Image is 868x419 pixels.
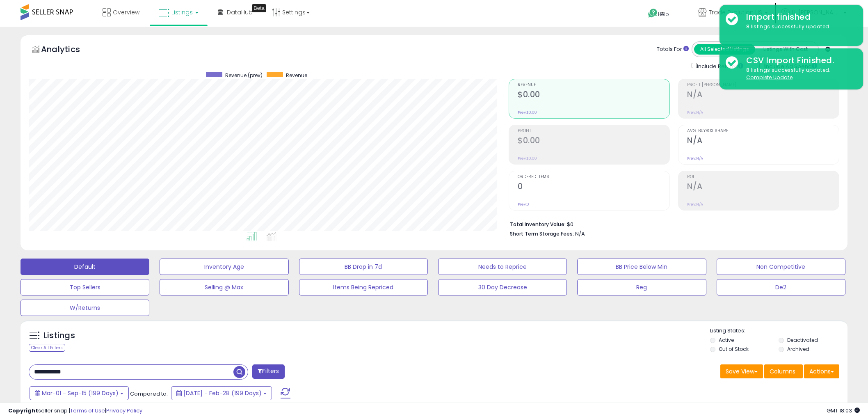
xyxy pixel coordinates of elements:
label: Active [719,337,734,343]
button: Inventory Age [160,259,288,275]
h2: N/A [687,182,839,193]
div: seller snap | | [8,407,142,415]
li: $0 [510,219,833,229]
span: Revenue (prev) [225,72,263,79]
strong: Copyright [8,407,38,414]
small: Prev: $0.00 [518,156,537,161]
span: Columns [770,367,795,375]
p: Listing States: [710,327,847,335]
button: Filters [252,364,284,379]
a: Help [642,2,685,27]
div: Tooltip anchor [252,4,266,12]
button: BB Drop in 7d [299,259,428,275]
span: [DATE] - Feb-28 (199 Days) [183,389,262,397]
button: De2 [717,279,845,295]
div: Import finished [740,11,857,23]
button: [DATE] - Feb-28 (199 Days) [171,386,272,400]
small: Prev: N/A [687,156,703,161]
button: Mar-01 - Sep-15 (199 Days) [30,386,129,400]
div: 8 listings successfully updated. [740,23,857,31]
span: Mar-01 - Sep-15 (199 Days) [42,389,119,397]
button: Columns [764,364,803,378]
div: Totals For [657,46,689,53]
h2: $0.00 [518,136,669,147]
h2: N/A [687,136,839,147]
i: Get Help [648,8,658,18]
b: Total Inventory Value: [510,221,566,228]
small: Prev: N/A [687,110,703,115]
span: Overview [113,8,139,16]
small: Prev: N/A [687,202,703,207]
a: Privacy Policy [106,407,142,414]
small: Prev: 0 [518,202,529,207]
span: Compared to: [130,390,168,398]
h2: $0.00 [518,90,669,101]
div: Include Returns [685,61,753,71]
span: N/A [575,230,585,238]
button: Items Being Repriced [299,279,428,295]
button: W/Returns [21,300,149,316]
label: Deactivated [787,337,818,343]
span: 2025-09-16 18:03 GMT [827,407,860,414]
button: Default [21,259,149,275]
h5: Analytics [41,44,96,57]
button: Actions [804,364,839,378]
span: Trade Evolution US [709,8,762,16]
span: Avg. Buybox Share [687,129,839,133]
span: ROI [687,175,839,179]
button: Selling @ Max [160,279,288,295]
h5: Listings [43,330,75,341]
button: Needs to Reprice [438,259,567,275]
span: Profit [518,129,669,133]
div: Clear All Filters [29,344,65,352]
button: Non Competitive [717,259,845,275]
button: Top Sellers [21,279,149,295]
span: Ordered Items [518,175,669,179]
div: 8 listings successfully updated. [740,66,857,82]
button: BB Price Below Min [577,259,706,275]
h2: 0 [518,182,669,193]
u: Complete Update [746,74,793,81]
span: Revenue [286,72,307,79]
b: Short Term Storage Fees: [510,230,574,237]
label: Out of Stock [719,346,749,353]
button: 30 Day Decrease [438,279,567,295]
span: Help [658,11,669,18]
div: CSV Import Finished. [740,55,857,66]
button: All Selected Listings [694,44,755,55]
a: Terms of Use [70,407,105,414]
span: DataHub [227,8,253,16]
button: Save View [720,364,763,378]
h2: N/A [687,90,839,101]
button: Reg [577,279,706,295]
span: Listings [171,8,193,16]
span: Profit [PERSON_NAME] [687,83,839,87]
label: Archived [787,346,809,353]
small: Prev: $0.00 [518,110,537,115]
span: Revenue [518,83,669,87]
